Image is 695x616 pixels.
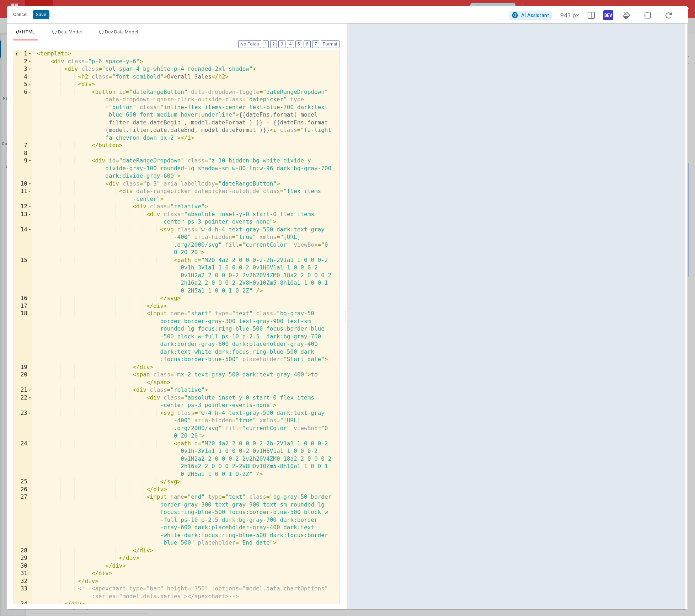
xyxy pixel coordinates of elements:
div: 21 [13,386,32,394]
div: 30 [13,562,32,570]
div: 24 [13,440,32,478]
button: 6 [304,40,311,48]
div: 5 [13,81,32,89]
button: No Folds [238,40,261,48]
div: 13 [13,211,32,226]
span: HTML [22,29,35,34]
div: 22 [13,394,32,409]
button: 1 [263,40,269,48]
div: 17 [13,302,32,310]
div: 23 [13,409,32,440]
div: 1 [13,50,32,58]
div: 4 [13,73,32,81]
div: 10 [13,180,32,188]
button: Cancel [10,10,31,20]
div: 34 [13,600,32,608]
div: 26 [13,486,32,494]
div: 18 [13,310,32,364]
span: Dev Data Model [105,29,138,34]
button: 3 [278,40,285,48]
button: 7 [312,40,319,48]
div: 31 [13,570,32,578]
div: 8 [13,150,32,157]
div: 20 [13,371,32,386]
div: 12 [13,203,32,211]
button: 5 [295,40,302,48]
div: 7 [13,142,32,150]
div: 11 [13,188,32,203]
div: 19 [13,364,32,371]
div: 3 [13,65,32,73]
div: 29 [13,555,32,562]
div: 33 [13,585,32,600]
button: Format [321,40,340,48]
div: 27 [13,493,32,547]
div: 6 [13,89,32,142]
div: 14 [13,226,32,257]
div: 25 [13,478,32,486]
button: 2 [270,40,277,48]
button: Save [33,10,49,19]
button: AI Assistant [509,11,552,20]
span: Data Model [58,29,82,34]
span: 943 px [560,11,579,20]
div: 9 [13,157,32,180]
div: 28 [13,547,32,555]
div: 32 [13,578,32,585]
div: 15 [13,257,32,295]
div: 16 [13,295,32,302]
button: 4 [287,40,294,48]
span: AI Assistant [521,12,549,18]
div: 2 [13,58,32,66]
